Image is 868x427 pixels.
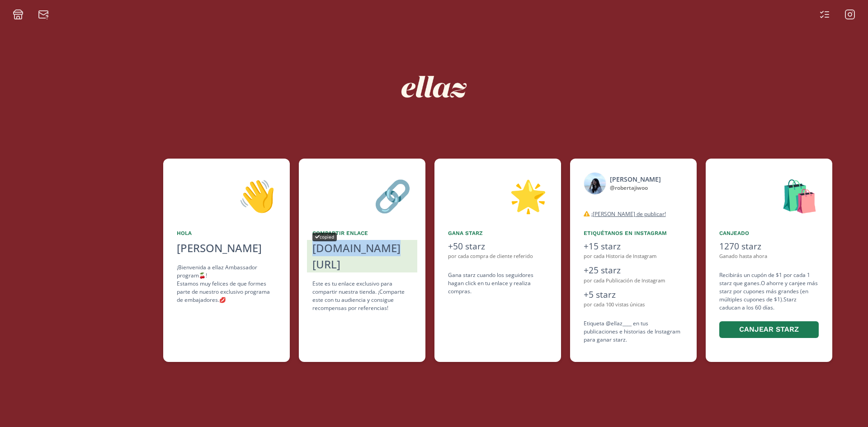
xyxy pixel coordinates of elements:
[312,240,412,272] div: [DOMAIN_NAME][URL]
[719,172,819,218] div: 🛍️
[312,229,412,237] div: Compartir Enlace
[448,240,547,253] div: +50 starz
[584,301,683,309] div: por cada 100 vistas únicas
[177,263,276,304] div: ¡Bienvenida a ellaz Ambassador program🍒! Estamos muy felices de que formes parte de nuestro exclu...
[448,271,547,296] div: Gana starz cuando los seguidores hagan click en tu enlace y realiza compras .
[719,271,819,339] div: Recibirás un cupón de $1 por cada 1 starz que ganes. O ahorre y canjee más starz por cupones más ...
[584,277,683,285] div: por cada Publicación de Instagram
[584,264,683,277] div: +25 starz
[584,240,683,253] div: +15 starz
[584,288,683,301] div: +5 starz
[312,280,412,312] div: Este es tu enlace exclusivo para compartir nuestra tienda. ¡Comparte este con tu audiencia y cons...
[177,172,276,218] div: 👋
[610,184,661,192] div: @ robertajiwoo
[719,253,819,260] div: Ganado hasta ahora
[177,229,276,237] div: Hola
[448,253,547,260] div: por cada compra de cliente referido
[584,253,683,260] div: por cada Historia de Instagram
[393,46,475,127] img: nKmKAABZpYV7
[584,172,606,195] img: 553519426_18531095272031687_9108109319303814463_n.jpg
[448,172,547,218] div: 🌟
[719,321,819,338] button: Canjear starz
[591,210,666,218] u: ¡[PERSON_NAME] de publicar!
[719,240,819,253] div: 1270 starz
[719,229,819,237] div: Canjeado
[584,319,683,344] div: Etiqueta @ellaz____ en tus publicaciones e historias de Instagram para ganar starz.
[312,172,412,218] div: 🔗
[177,240,276,256] div: [PERSON_NAME]
[448,229,547,237] div: Gana starz
[610,174,661,184] div: [PERSON_NAME]
[312,233,337,241] div: copied
[584,229,683,237] div: Etiquétanos en Instagram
